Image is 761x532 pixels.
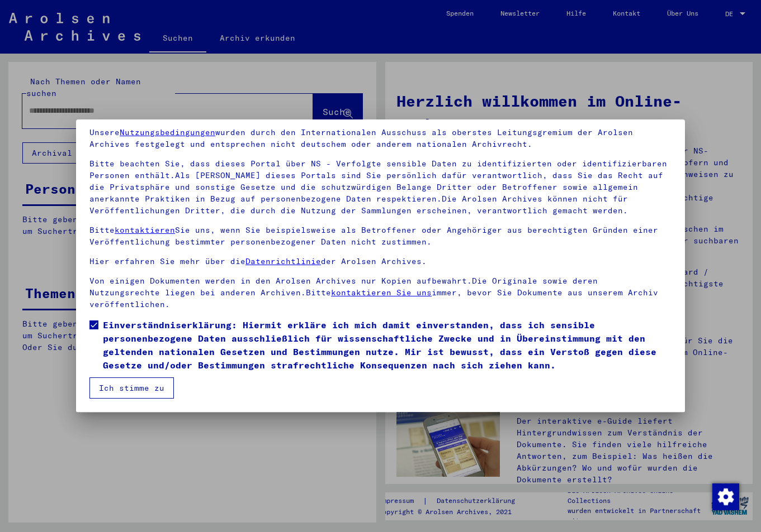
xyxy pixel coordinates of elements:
a: kontaktieren [115,225,175,235]
p: Bitte Sie uns, wenn Sie beispielsweise als Betroffener oder Angehöriger aus berechtigten Gründen ... [89,224,672,248]
button: Ich stimme zu [89,377,174,399]
a: Nutzungsbedingungen [120,127,215,137]
p: Von einigen Dokumenten werden in den Arolsen Archives nur Kopien aufbewahrt.Die Originale sowie d... [89,275,672,310]
div: Zustimmung ändern [712,483,739,510]
p: Unsere wurden durch den Internationalen Ausschuss als oberstes Leitungsgremium der Arolsen Archiv... [89,127,672,150]
p: Bitte beachten Sie, dass dieses Portal über NS - Verfolgte sensible Daten zu identifizierten oder... [89,158,672,217]
a: kontaktieren Sie uns [331,287,432,298]
img: Zustimmung ändern [712,483,739,510]
a: Datenrichtlinie [245,256,321,266]
p: Hier erfahren Sie mehr über die der Arolsen Archives. [89,256,672,267]
span: Einverständniserklärung: Hiermit erkläre ich mich damit einverstanden, dass ich sensible personen... [103,318,672,372]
